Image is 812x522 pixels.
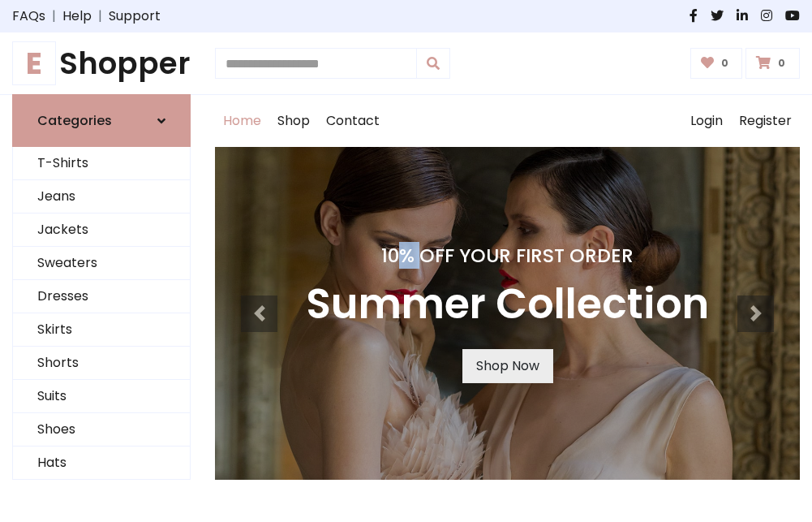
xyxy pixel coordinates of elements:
a: Shop [269,95,318,147]
a: Support [109,6,161,26]
a: Skirts [13,313,190,347]
a: Help [62,6,92,26]
a: 0 [690,48,743,79]
a: Jeans [13,180,190,214]
span: 0 [774,56,789,71]
a: EShopper [12,45,191,81]
a: T-Shirts [13,147,190,180]
span: | [92,6,109,26]
h6: Categories [37,113,112,128]
a: 0 [745,48,800,79]
a: Dresses [13,280,190,313]
a: Suits [13,380,190,413]
a: FAQs [12,6,45,26]
a: Login [682,95,731,147]
a: Shoes [13,413,190,447]
a: Register [731,95,800,147]
h3: Summer Collection [306,280,709,330]
h4: 10% Off Your First Order [306,244,709,267]
a: Shop Now [462,349,553,383]
a: Sweaters [13,247,190,280]
a: Contact [318,95,388,147]
a: Jackets [13,214,190,247]
a: Categories [12,94,191,147]
a: Hats [13,447,190,480]
span: 0 [717,56,733,71]
h1: Shopper [12,45,191,81]
span: E [12,41,56,85]
span: | [45,6,62,26]
a: Home [215,95,269,147]
a: Shorts [13,347,190,380]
